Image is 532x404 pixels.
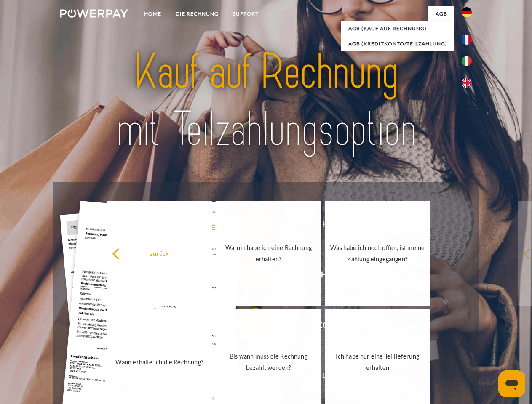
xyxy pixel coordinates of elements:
img: it [462,56,472,66]
div: zurück [112,247,207,259]
img: de [462,7,472,17]
a: SUPPORT [226,6,266,21]
iframe: Schaltfläche zum Öffnen des Messaging-Fensters [498,370,525,397]
img: en [462,78,472,88]
div: Wann erhalte ich die Rechnung? [112,356,207,367]
img: logo-powerpay-white.svg [60,9,128,18]
a: Was habe ich noch offen, ist meine Zahlung eingegangen? [325,201,430,306]
img: fr [462,35,472,45]
a: AGB (Kauf auf Rechnung) [341,21,454,36]
div: Ich habe nur eine Teillieferung erhalten [330,351,425,373]
a: Home [137,6,168,21]
div: Was habe ich noch offen, ist meine Zahlung eingegangen? [330,242,425,265]
div: Warum habe ich eine Rechnung erhalten? [221,242,316,265]
img: title-powerpay_de.svg [80,40,452,161]
a: agb [428,6,454,21]
div: Bis wann muss die Rechnung bezahlt werden? [221,351,316,373]
a: DIE RECHNUNG [168,6,226,21]
a: AGB (Kreditkonto/Teilzahlung) [341,36,454,51]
